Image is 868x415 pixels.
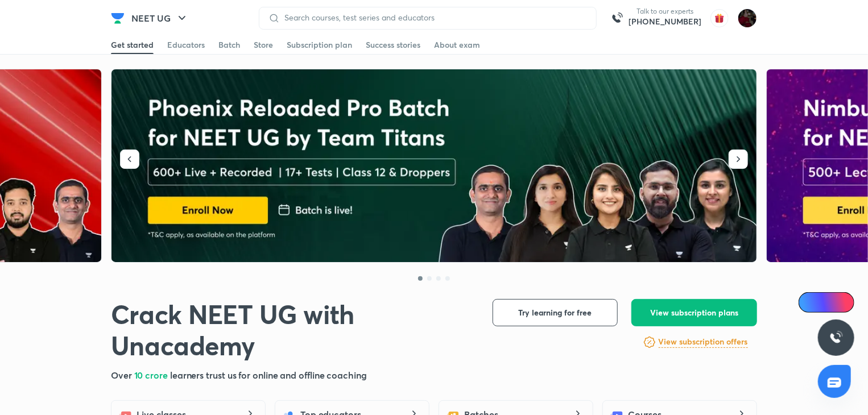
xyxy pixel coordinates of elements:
[434,36,480,54] a: About exam
[710,9,729,27] img: avatar
[167,39,205,51] div: Educators
[606,7,629,30] img: call-us
[111,369,134,381] span: Over
[366,39,420,51] div: Success stories
[738,9,757,28] img: 🥰kashish🥰 Johari
[366,36,420,54] a: Success stories
[111,39,154,51] div: Get started
[254,39,273,51] div: Store
[167,36,205,54] a: Educators
[799,292,854,313] a: Ai Doubts
[218,39,240,51] div: Batch
[493,299,618,326] button: Try learning for free
[629,7,701,16] p: Talk to our experts
[829,331,843,345] img: ttu
[111,11,125,25] img: Company Logo
[434,39,480,51] div: About exam
[134,369,170,381] span: 10 crore
[631,299,757,326] button: View subscription plans
[629,16,701,27] a: [PHONE_NUMBER]
[805,298,815,307] img: Icon
[659,336,748,348] h6: View subscription offers
[111,299,474,362] h1: Crack NEET UG with Unacademy
[254,36,273,54] a: Store
[287,36,352,54] a: Subscription plan
[287,39,352,51] div: Subscription plan
[170,369,367,381] span: learners trust us for online and offline coaching
[125,7,196,30] button: NEET UG
[519,307,592,318] span: Try learning for free
[280,13,587,22] input: Search courses, test series and educators
[111,36,154,54] a: Get started
[650,307,738,318] span: View subscription plans
[659,335,748,349] a: View subscription offers
[218,36,240,54] a: Batch
[817,298,848,307] span: Ai Doubts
